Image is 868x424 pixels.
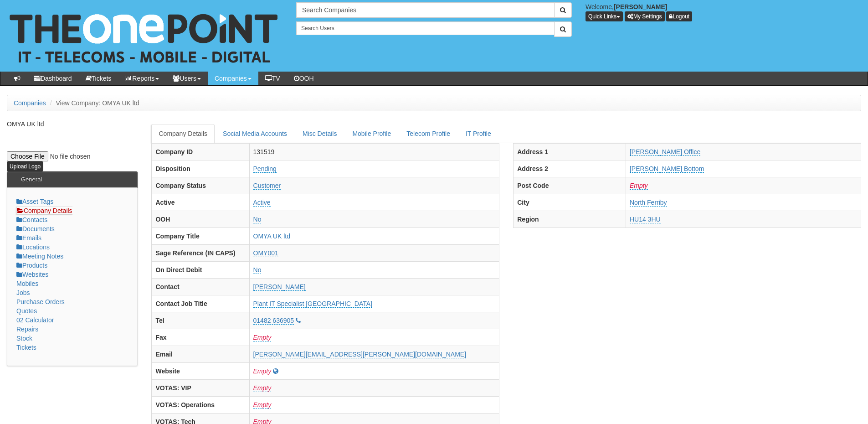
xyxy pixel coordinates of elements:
p: OMYA UK ltd [7,119,138,129]
a: TV [258,72,287,85]
a: Empty [253,367,272,375]
a: Social Media Accounts [216,124,294,143]
th: Contact [152,278,249,295]
a: Companies [14,99,46,107]
input: Upload Logo [7,161,43,171]
th: Address 1 [514,143,626,160]
th: Disposition [152,160,249,177]
a: Mobile Profile [345,124,398,143]
th: VOTAS: VIP [152,379,249,396]
h3: General [16,172,46,187]
th: Website [152,362,249,379]
a: Stock [16,335,32,342]
a: No [253,266,262,274]
a: Websites [16,271,48,278]
b: [PERSON_NAME] [614,3,667,10]
li: View Company: OMYA UK ltd [48,98,139,108]
a: Emails [16,234,41,242]
th: VOTAS: Operations [152,396,249,413]
a: 01482 636905 [253,317,294,325]
a: [PERSON_NAME] Office [630,148,700,156]
th: OOH [152,211,249,228]
th: Region [514,211,626,228]
a: Reports [118,72,166,85]
a: IT Profile [458,124,498,143]
th: Company Title [152,228,249,244]
a: Purchase Orders [16,298,65,305]
a: Users [166,72,208,85]
a: Plant IT Specialist [GEOGRAPHIC_DATA] [253,300,372,308]
a: Empty [253,401,272,409]
a: Quotes [16,307,37,315]
th: Company Status [152,177,249,194]
a: Empty [253,384,272,392]
a: Company Details [151,124,215,143]
a: OMYA UK ltd [253,233,290,240]
a: Empty [253,334,272,341]
input: Search Companies [296,2,555,18]
th: On Direct Debit [152,261,249,278]
th: Address 2 [514,160,626,177]
a: Meeting Notes [16,253,63,260]
th: Fax [152,329,249,346]
a: Company Details [16,207,72,215]
td: 131519 [249,143,499,160]
a: 02 Calculator [16,316,54,324]
a: North Ferriby [630,199,667,207]
a: Repairs [16,326,38,333]
th: Post Code [514,177,626,194]
a: OMY001 [253,249,278,257]
input: Search Users [296,21,555,35]
a: Tickets [79,72,118,85]
th: City [514,194,626,211]
a: Contacts [16,216,47,223]
a: Empty [630,182,648,190]
a: Logout [666,11,692,21]
a: Pending [253,165,277,173]
a: OOH [287,72,321,85]
a: Locations [16,243,50,251]
a: [PERSON_NAME][EMAIL_ADDRESS][PERSON_NAME][DOMAIN_NAME] [253,351,467,358]
a: Misc Details [295,124,344,143]
a: Jobs [16,289,30,296]
th: Sage Reference (IN CAPS) [152,244,249,261]
th: Contact Job Title [152,295,249,312]
th: Tel [152,312,249,329]
button: Quick Links [586,11,623,21]
a: [PERSON_NAME] [253,283,306,291]
a: Dashboard [27,72,79,85]
th: Active [152,194,249,211]
a: No [253,216,262,223]
a: Documents [16,225,55,233]
a: Telecom Profile [399,124,457,143]
a: HU14 3HU [630,216,661,223]
a: Tickets [16,344,36,351]
th: Email [152,346,249,362]
a: Asset Tags [16,198,53,205]
a: Mobiles [16,280,38,287]
a: Customer [253,182,281,190]
a: My Settings [625,11,665,21]
a: Companies [208,72,258,85]
a: [PERSON_NAME] Bottom [630,165,704,173]
a: Active [253,199,271,207]
div: Welcome, [579,2,868,21]
th: Company ID [152,143,249,160]
a: Products [16,262,47,269]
